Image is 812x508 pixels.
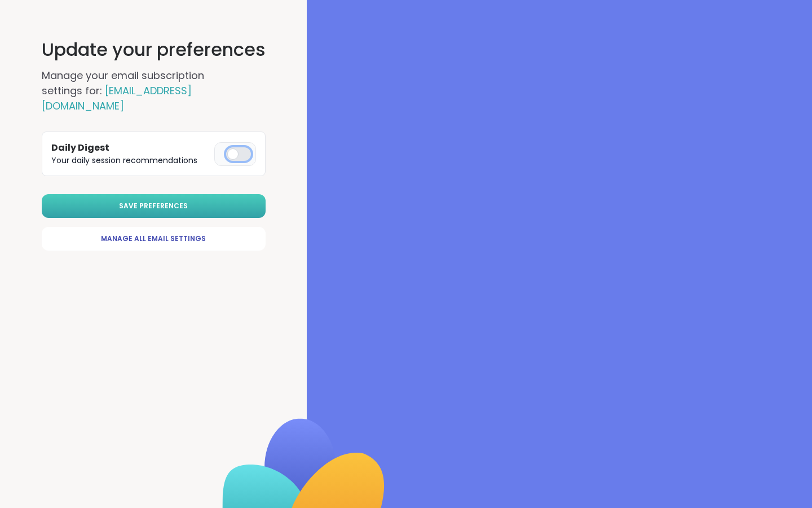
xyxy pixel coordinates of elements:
[51,141,210,155] h3: Daily Digest
[51,155,210,167] p: Your daily session recommendations
[119,201,188,211] span: Save Preferences
[42,36,266,63] h1: Update your preferences
[42,68,245,113] h2: Manage your email subscription settings for:
[42,194,266,218] button: Save Preferences
[101,234,206,244] span: Manage All Email Settings
[42,84,192,113] span: [EMAIL_ADDRESS][DOMAIN_NAME]
[42,227,266,251] a: Manage All Email Settings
